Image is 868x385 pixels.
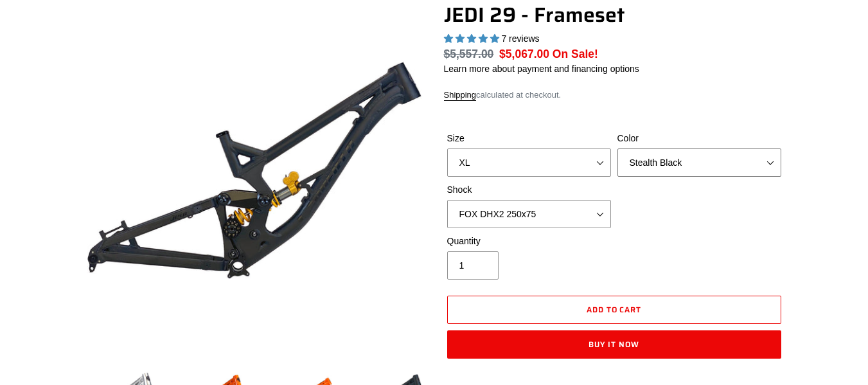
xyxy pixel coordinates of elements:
[444,90,477,101] a: Shipping
[447,183,611,197] label: Shock
[447,330,781,359] button: Buy it now
[447,235,611,248] label: Quantity
[444,89,784,102] div: calculated at checkout.
[587,303,642,316] span: Add to cart
[444,64,639,74] a: Learn more about payment and financing options
[553,46,598,62] span: On Sale!
[499,48,549,60] span: $5,067.00
[501,33,539,44] span: 7 reviews
[444,48,494,60] s: $5,557.00
[617,132,781,145] label: Color
[447,296,781,324] button: Add to cart
[444,33,502,44] span: 5.00 stars
[444,3,784,27] h1: JEDI 29 - Frameset
[447,132,611,145] label: Size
